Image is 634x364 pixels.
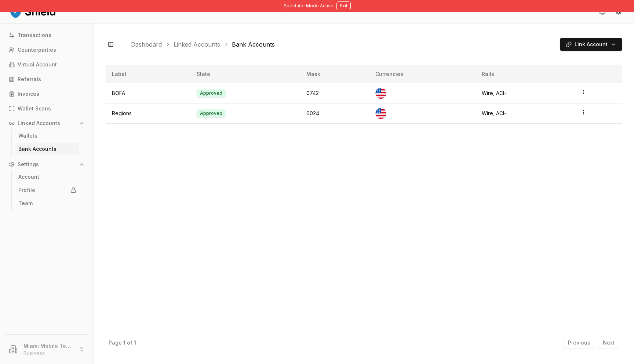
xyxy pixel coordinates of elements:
div: Wire, ACH [482,90,569,97]
span: Link Account [575,41,608,48]
td: 6024 [300,103,369,123]
img: US Dollar [375,108,386,119]
td: BOFA [106,83,191,103]
a: Counterparties [6,44,88,56]
button: Settings [6,159,88,170]
p: Bank Accounts [18,146,57,152]
a: Transactions [6,29,88,41]
p: Team [18,201,33,206]
th: Rails [476,65,575,83]
td: 0742 [300,83,369,103]
p: Account [18,174,39,179]
div: Wire, ACH [482,110,569,117]
p: 1 [123,340,125,345]
a: Profile [15,184,79,196]
button: Linked Accounts [6,117,88,129]
th: Mask [300,65,369,83]
a: Bank Accounts [232,40,275,49]
p: 1 [134,340,136,345]
p: Wallet Scans [18,106,51,111]
p: Page [109,340,122,345]
a: Virtual Account [6,59,88,70]
span: Spectator Mode Active [284,3,334,9]
a: Dashboard [131,40,162,49]
p: Referrals [18,77,41,82]
a: Wallets [15,130,79,142]
a: Invoices [6,88,88,100]
a: Account [15,171,79,183]
p: Transactions [18,33,51,38]
nav: breadcrumb [131,40,554,49]
th: Currencies [369,65,476,83]
a: Team [15,197,79,209]
a: Bank Accounts [15,143,79,155]
img: US Dollar [375,88,386,99]
a: Referrals [6,73,88,85]
p: of [127,340,132,345]
p: Counterparties [18,47,56,52]
p: Settings [18,162,39,167]
p: Invoices [18,91,39,97]
button: Link Account [560,38,622,51]
p: Profile [18,188,35,193]
a: Wallet Scans [6,103,88,114]
p: Wallets [18,133,37,138]
th: Label [106,65,191,83]
td: Regions [106,103,191,123]
th: State [191,65,300,83]
p: Virtual Account [18,62,57,67]
a: Linked Accounts [174,40,220,49]
p: Linked Accounts [18,121,60,126]
button: Exit [336,1,351,10]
